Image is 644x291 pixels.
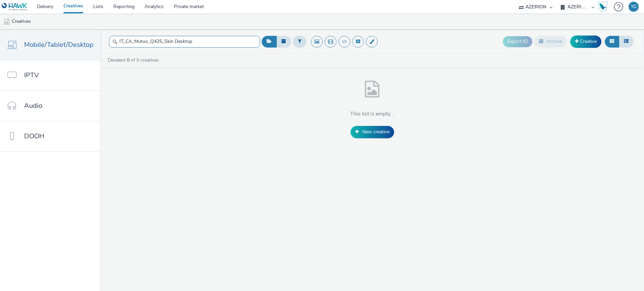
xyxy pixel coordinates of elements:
[2,3,28,11] img: undefined Logo
[107,57,162,63] a: Deselect of 0 creatives
[127,57,129,63] strong: 0
[503,36,532,47] button: Export ID
[619,36,634,47] button: Table
[350,111,394,118] h4: This list is empty...
[24,40,94,50] span: Mobile/Tablet/Desktop
[24,101,42,111] span: Audio
[362,129,389,135] span: New creative
[534,36,567,47] button: Archive
[24,131,44,141] span: DOOH
[631,2,637,12] div: YG
[3,18,10,25] img: mobile
[351,126,394,138] a: New creative
[109,36,260,48] input: Search...
[570,35,601,48] a: Creative
[598,1,608,12] img: Hawk Academy
[598,1,610,12] a: Hawk Academy
[605,36,619,47] button: Grid
[24,70,39,80] span: IPTV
